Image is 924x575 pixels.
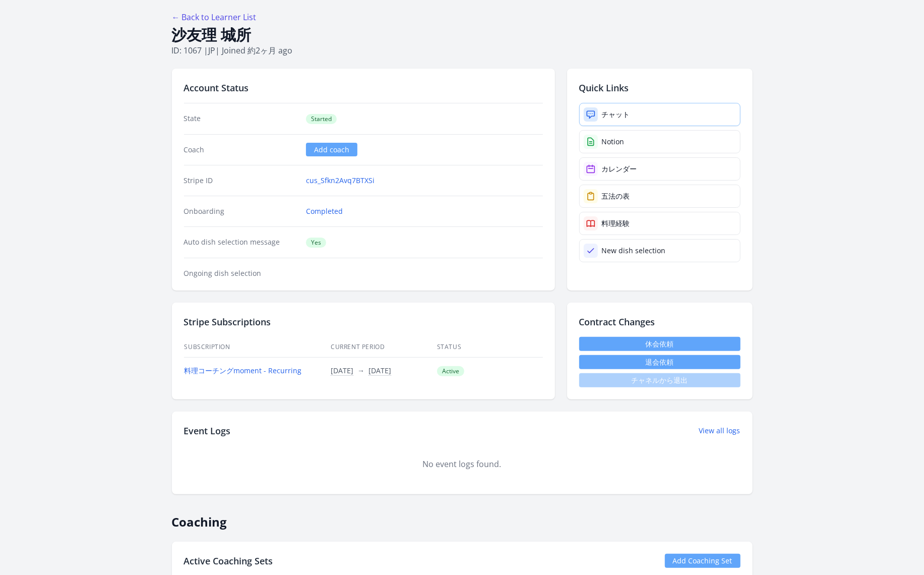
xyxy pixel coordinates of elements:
[602,218,630,228] div: 料理経験
[184,206,298,216] dt: Onboarding
[184,315,543,329] h2: Stripe Subscriptions
[357,366,364,375] span: →
[579,239,741,262] a: New dish selection
[306,206,343,216] a: Completed
[579,81,741,95] h2: Quick Links
[579,315,741,329] h2: Contract Changes
[306,114,337,124] span: Started
[184,81,543,95] h2: Account Status
[172,25,753,44] h1: 沙友理 城所
[184,337,331,358] th: Subscription
[602,164,637,174] div: カレンダー
[184,145,298,155] dt: Coach
[331,366,353,376] button: [DATE]
[602,137,625,147] div: Notion
[172,12,257,23] a: ← Back to Learner List
[699,426,741,436] a: View all logs
[602,191,630,201] div: 五法の表
[330,337,437,358] th: Current Period
[579,337,741,351] a: 休会依頼
[579,103,741,126] a: チャット
[184,458,741,470] div: No event logs found.
[665,554,741,568] a: Add Coaching Set
[437,337,543,358] th: Status
[602,246,666,256] div: New dish selection
[172,44,753,56] p: ID: 1067 | | Joined 約2ヶ月 ago
[437,366,464,376] span: Active
[602,109,630,120] div: チャット
[306,143,357,156] a: Add coach
[184,113,298,124] dt: State
[184,366,302,375] a: 料理コーチングmoment - Recurring
[184,554,273,568] h2: Active Coaching Sets
[306,176,375,186] a: cus_Sfkn2Avq7BTXSi
[579,373,741,387] span: チャネルから退出
[184,268,298,278] dt: Ongoing dish selection
[368,366,391,376] button: [DATE]
[172,506,753,530] h2: Coaching
[579,212,741,235] a: 料理経験
[184,424,231,438] h2: Event Logs
[579,157,741,181] a: カレンダー
[579,185,741,208] a: 五法の表
[209,45,216,56] span: jp
[579,130,741,153] a: Notion
[579,355,741,369] button: 退会依頼
[184,176,298,186] dt: Stripe ID
[184,237,298,248] dt: Auto dish selection message
[306,238,326,248] span: Yes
